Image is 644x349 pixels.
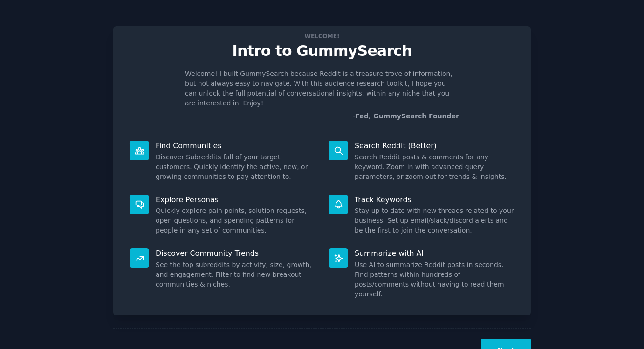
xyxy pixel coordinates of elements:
[156,260,315,289] dd: See the top subreddits by activity, size, growth, and engagement. Filter to find new breakout com...
[355,206,514,235] dd: Stay up to date with new threads related to your business. Set up email/slack/discord alerts and ...
[156,248,315,258] p: Discover Community Trends
[156,152,315,182] dd: Discover Subreddits full of your target customers. Quickly identify the active, new, or growing c...
[355,260,514,299] dd: Use AI to summarize Reddit posts in seconds. Find patterns within hundreds of posts/comments with...
[185,69,459,108] p: Welcome! I built GummySearch because Reddit is a treasure trove of information, but not always ea...
[355,152,514,182] dd: Search Reddit posts & comments for any keyword. Zoom in with advanced query parameters, or zoom o...
[156,141,315,151] p: Find Communities
[355,248,514,258] p: Summarize with AI
[355,141,514,151] p: Search Reddit (Better)
[355,112,459,120] a: Fed, GummySearch Founder
[353,111,459,121] div: -
[156,195,315,205] p: Explore Personas
[156,206,315,235] dd: Quickly explore pain points, solution requests, open questions, and spending patterns for people ...
[123,43,521,59] p: Intro to GummySearch
[355,195,514,205] p: Track Keywords
[303,31,341,41] span: Welcome!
